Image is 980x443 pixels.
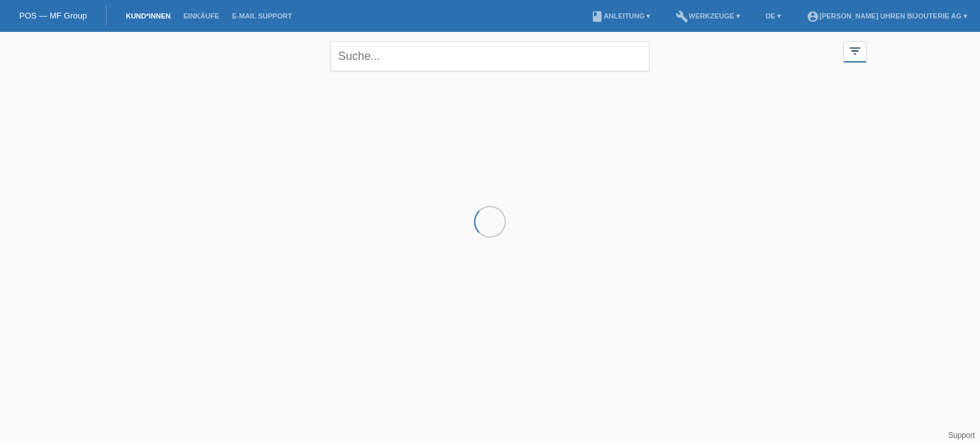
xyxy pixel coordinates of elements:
i: build [676,10,688,23]
a: POS — MF Group [19,11,87,20]
a: Einkäufe [177,12,225,20]
a: buildWerkzeuge ▾ [669,12,746,20]
a: Kund*innen [119,12,177,20]
a: Support [948,431,975,440]
a: account_circle[PERSON_NAME] Uhren Bijouterie AG ▾ [800,12,974,20]
i: book [591,10,604,23]
a: bookAnleitung ▾ [584,12,657,20]
a: DE ▾ [759,12,787,20]
i: account_circle [806,10,819,23]
a: E-Mail Support [226,12,299,20]
i: filter_list [848,44,862,58]
input: Suche... [330,41,650,71]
